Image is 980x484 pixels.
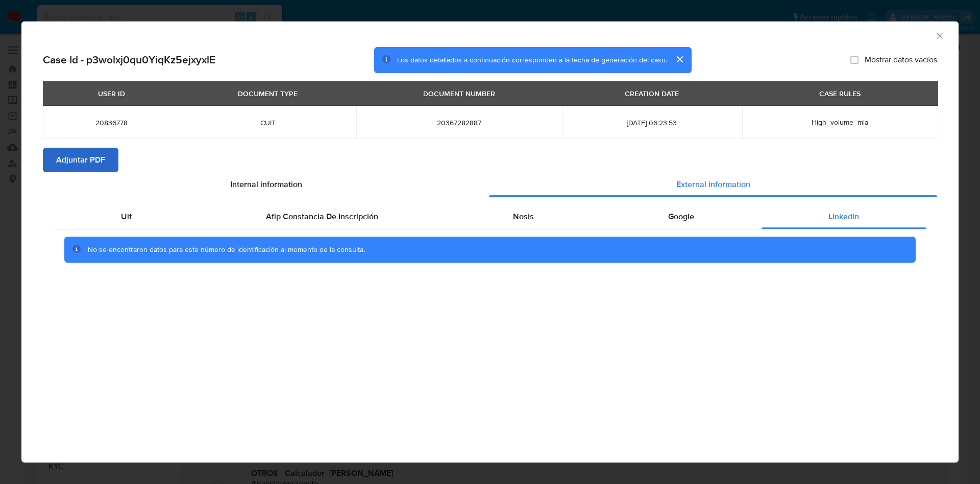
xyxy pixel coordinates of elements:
div: Detailed external info [54,204,926,229]
div: USER ID [92,85,131,102]
span: 20367282887 [369,118,550,127]
span: Nosis [513,211,534,222]
div: DOCUMENT NUMBER [417,85,501,102]
span: [DATE] 06:23:53 [574,118,730,127]
span: Adjuntar PDF [56,149,105,171]
span: Mostrar datos vacíos [865,55,937,65]
button: cerrar [667,47,692,72]
span: Afip Constancia De Inscripción [266,211,378,222]
span: Linkedin [828,211,859,222]
button: Adjuntar PDF [43,148,118,172]
input: Mostrar datos vacíos [850,56,859,64]
span: High_volume_mla [812,117,868,127]
div: CASE RULES [813,85,867,102]
span: 20836778 [55,118,167,127]
button: Cerrar ventana [935,31,944,40]
div: Detailed info [43,172,937,197]
span: CUIT [192,118,344,127]
div: DOCUMENT TYPE [232,85,304,102]
span: Los datos detallados a continuación corresponden a la fecha de generación del caso. [397,55,667,65]
span: Internal information [230,178,302,190]
span: Uif [121,211,132,222]
div: closure-recommendation-modal [21,21,959,463]
div: CREATION DATE [619,85,685,102]
h2: Case Id - p3wolxj0qu0YiqKz5ejxyxlE [43,53,215,66]
span: No se encontraron datos para este número de identificación al momento de la consulta. [88,244,365,255]
span: External information [676,178,750,190]
span: Google [668,211,694,222]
